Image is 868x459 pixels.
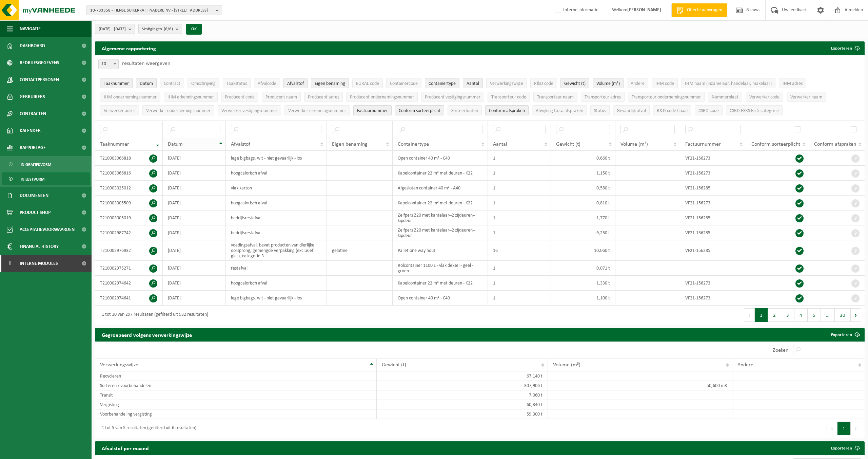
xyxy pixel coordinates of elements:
[20,88,45,105] span: Gebruikers
[20,255,58,272] span: Interne modules
[231,142,250,147] span: Afvalstof
[221,92,258,102] button: Producent codeProducent code: Activate to sort
[628,92,705,102] button: Transporteur ondernemingsnummerTransporteur ondernemingsnummer : Activate to sort
[488,166,551,181] td: 1
[226,240,327,261] td: voedingsafval, bevat producten van dierlijke oorsprong, gemengde verpakking (exclusief glas), cat...
[20,221,75,238] span: Acceptatievoorwaarden
[393,261,488,276] td: Rolcontainer 1100 L - vlak deksel - geel - groen
[551,276,615,291] td: 1,330 t
[680,151,746,166] td: VF21-156273
[617,108,646,113] span: Gevaarlijk afval
[657,108,688,113] span: R&D code finaal
[346,92,418,102] button: Producent ondernemingsnummerProducent ondernemingsnummer: Activate to sort
[163,276,226,291] td: [DATE]
[808,308,821,322] button: 5
[851,308,861,322] button: Next
[548,381,733,390] td: 50,600 m3
[377,371,548,381] td: 67,140 t
[386,78,421,88] button: ContainercodeContainercode: Activate to sort
[488,151,551,166] td: 1
[95,196,163,210] td: T210003005509
[95,276,163,291] td: T210002974642
[283,78,308,88] button: AfvalstofAfvalstof: Activate to sort
[226,291,327,306] td: lege bigbags, wit - niet gevaarlijk - los
[680,210,746,225] td: VF21-156285
[712,95,738,100] span: Nummerplaat
[21,173,44,186] span: In lijstvorm
[429,81,456,86] span: Containertype
[160,78,184,88] button: ContractContract: Activate to sort
[787,92,826,102] button: Verwerker naamVerwerker naam: Activate to sort
[486,78,527,88] button: VerwerkingswijzeVerwerkingswijze: Activate to sort
[395,105,444,115] button: Conform sorteerplicht : Activate to sort
[226,196,327,210] td: hoogcalorisch afval
[140,81,153,86] span: Datum
[421,92,484,102] button: Producent vestigingsnummerProducent vestigingsnummer: Activate to sort
[851,422,861,435] button: Next
[737,362,753,368] span: Andere
[95,328,199,341] h2: Gegroepeerd volgens verwerkingswijze
[223,78,251,88] button: TaakstatusTaakstatus: Activate to sort
[104,108,135,113] span: Verwerker adres
[551,210,615,225] td: 1,770 t
[390,81,418,86] span: Containercode
[226,81,247,86] span: Taakstatus
[90,5,213,16] span: 10-733358 - TIENSE SUIKERRAFFINADERIJ NV - [STREET_ADDRESS]
[315,81,345,86] span: Eigen benaming
[826,328,864,342] a: Exporteren
[163,261,226,276] td: [DATE]
[188,78,219,88] button: OmschrijvingOmschrijving: Activate to sort
[685,81,772,86] span: IHM naam (inzamelaar, handelaar, makelaar)
[680,225,746,240] td: VF21-156285
[726,105,783,115] button: CSRD ESRS E5-5 categorieCSRD ESRS E5-5 categorie: Activate to sort
[95,261,163,276] td: T210002975271
[393,166,488,181] td: Kapelcontainer 22 m³ met deuren - K22
[20,187,48,204] span: Documenten
[332,142,368,147] span: Eigen benaming
[551,261,615,276] td: 0,071 t
[794,308,808,322] button: 4
[163,210,226,225] td: [DATE]
[488,261,551,276] td: 1
[226,151,327,166] td: lege bigbags, wit - niet gevaarlijk - los
[167,95,214,100] span: IHM erkenningsnummer
[100,362,138,368] span: Verwerkingswijze
[218,105,281,115] button: Verwerker vestigingsnummerVerwerker vestigingsnummer: Activate to sort
[695,105,723,115] button: CSRD codeCSRD code: Activate to sort
[225,95,255,100] span: Producent code
[488,276,551,291] td: 1
[21,158,51,171] span: In grafiekvorm
[95,441,156,455] h2: Afvalstof per maand
[393,291,488,306] td: Open container 40 m³ - C40
[398,142,429,147] span: Containertype
[730,108,779,113] span: CSRD ESRS E5-5 categorie
[353,105,392,115] button: FactuurnummerFactuurnummer: Activate to sort
[596,81,620,86] span: Volume (m³)
[164,27,173,31] count: (6/6)
[20,37,45,54] span: Dashboard
[551,181,615,196] td: 0,580 t
[99,59,118,69] span: 10
[377,409,548,419] td: 59,300 t
[20,105,46,122] span: Contracten
[122,61,170,66] label: resultaten weergeven
[768,308,781,322] button: 2
[680,196,746,210] td: VF21-156273
[554,5,598,15] label: Interne informatie
[191,81,216,86] span: Omschrijving
[265,95,297,100] span: Producent naam
[448,105,482,115] button: SorteerfoutenSorteerfouten: Activate to sort
[551,225,615,240] td: 9,250 t
[95,240,163,261] td: T210002976932
[590,105,610,115] button: StatusStatus: Activate to sort
[254,78,280,88] button: AfvalcodeAfvalcode: Activate to sort
[226,210,327,225] td: bedrijfsrestafval
[136,78,157,88] button: DatumDatum: Activate to sort
[685,142,721,147] span: Factuurnummer
[226,166,327,181] td: hoogcalorisch afval
[491,95,526,100] span: Transporteur code
[104,81,129,86] span: Taaknummer
[532,105,587,115] button: Afwijking t.o.v. afsprakenAfwijking t.o.v. afspraken: Activate to sort
[142,24,173,34] span: Vestigingen
[594,108,606,113] span: Status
